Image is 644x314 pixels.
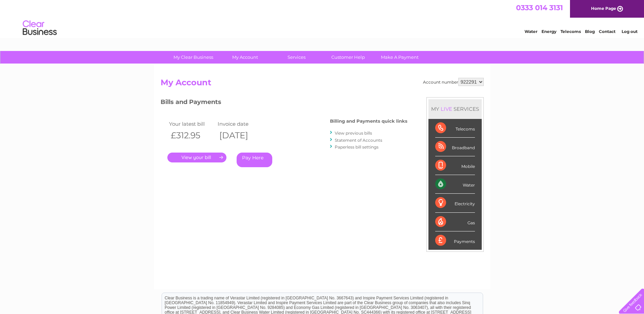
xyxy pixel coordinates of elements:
[165,51,221,64] a: My Clear Business
[435,213,475,231] div: Gas
[435,138,475,156] div: Broadband
[435,194,475,212] div: Electricity
[335,130,372,136] a: View previous bills
[22,18,57,38] img: logo.png
[541,29,556,34] a: Energy
[423,78,484,86] div: Account number
[237,153,272,167] a: Pay Here
[428,99,482,119] div: MY SERVICES
[161,78,484,91] h2: My Account
[335,144,379,150] a: Paperless bill settings
[335,138,382,143] a: Statement of Accounts
[167,119,216,128] td: Your latest bill
[525,29,537,34] a: Water
[216,128,265,142] th: [DATE]
[217,51,273,64] a: My Account
[269,51,325,64] a: Services
[435,156,475,175] div: Mobile
[435,175,475,194] div: Water
[330,119,407,124] h4: Billing and Payments quick links
[439,106,454,112] div: LIVE
[435,231,475,250] div: Payments
[435,119,475,138] div: Telecoms
[162,4,483,33] div: Clear Business is a trading name of Verastar Limited (registered in [GEOGRAPHIC_DATA] No. 3667643...
[320,51,376,64] a: Customer Help
[599,29,615,34] a: Contact
[372,51,428,64] a: Make A Payment
[560,29,581,34] a: Telecoms
[622,29,638,34] a: Log out
[161,97,407,109] h3: Bills and Payments
[516,3,563,12] a: 0333 014 3131
[167,128,216,142] th: £312.95
[585,29,595,34] a: Blog
[216,119,265,128] td: Invoice date
[167,153,226,162] a: .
